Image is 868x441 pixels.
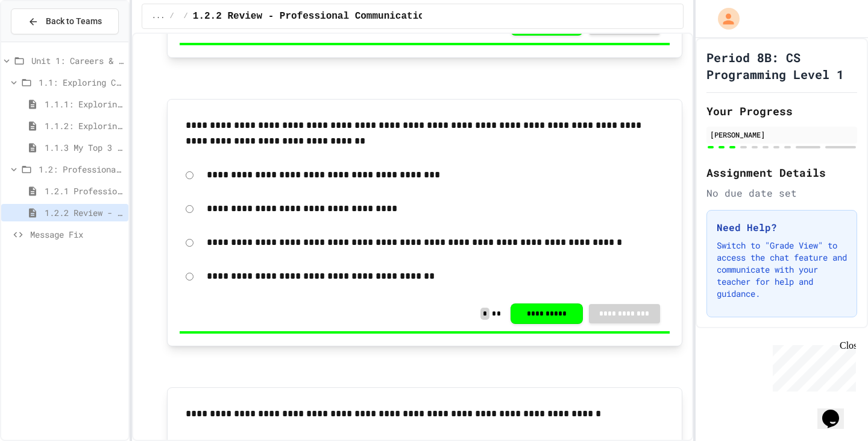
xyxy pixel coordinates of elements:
span: ... [152,11,165,21]
div: No due date set [706,186,857,200]
h2: Your Progress [706,103,857,119]
iframe: chat widget [768,340,856,392]
span: 1.2: Professional Communication [39,163,124,176]
span: Back to Teams [46,15,102,28]
p: Switch to "Grade View" to access the chat feature and communicate with your teacher for help and ... [717,240,847,300]
div: [PERSON_NAME] [710,129,854,140]
span: 1.1: Exploring CS Careers [39,76,124,89]
span: / [169,11,174,21]
span: 1.2.2 Review - Professional Communication [45,206,124,219]
span: 1.1.3 My Top 3 CS Careers! [45,141,124,154]
div: My Account [705,5,743,33]
span: 1.1.2: Exploring CS Careers - Review [45,119,124,132]
span: Unit 1: Careers & Professionalism [31,54,124,67]
h1: Period 8B: CS Programming Level 1 [706,49,857,83]
h3: Need Help? [717,220,847,235]
span: 1.1.1: Exploring CS Careers [45,98,124,110]
iframe: chat widget [817,393,856,429]
h2: Assignment Details [706,164,857,181]
span: / [184,11,188,21]
span: 1.2.1 Professional Communication [45,185,124,197]
span: 1.2.2 Review - Professional Communication [193,9,430,24]
span: Message Fix [30,228,124,241]
div: Chat with us now!Close [5,5,83,77]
